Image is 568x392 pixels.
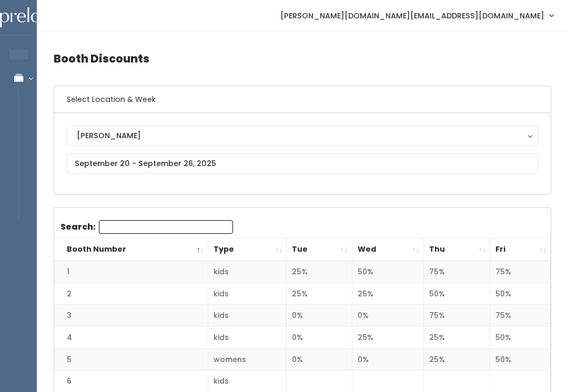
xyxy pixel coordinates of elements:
[424,283,490,305] td: 50%
[352,239,424,261] th: Wed: activate to sort column ascending
[54,261,208,283] td: 1
[490,261,551,283] td: 75%
[424,327,490,349] td: 25%
[270,4,564,27] a: [PERSON_NAME][DOMAIN_NAME][EMAIL_ADDRESS][DOMAIN_NAME]
[54,305,208,327] td: 3
[286,327,352,349] td: 0%
[286,305,352,327] td: 0%
[490,348,551,370] td: 50%
[352,327,424,349] td: 25%
[99,220,233,234] input: Search:
[490,283,551,305] td: 50%
[208,348,287,370] td: womens
[490,305,551,327] td: 75%
[352,305,424,327] td: 0%
[54,283,208,305] td: 2
[280,10,544,22] span: [PERSON_NAME][DOMAIN_NAME][EMAIL_ADDRESS][DOMAIN_NAME]
[54,239,208,261] th: Booth Number: activate to sort column descending
[208,305,287,327] td: kids
[208,261,287,283] td: kids
[490,327,551,349] td: 50%
[77,130,528,141] div: [PERSON_NAME]
[352,261,424,283] td: 50%
[54,86,551,113] h6: Select Location & Week
[67,126,538,146] button: [PERSON_NAME]
[352,348,424,370] td: 0%
[60,220,233,234] label: Search:
[54,327,208,349] td: 4
[352,283,424,305] td: 25%
[424,239,490,261] th: Thu: activate to sort column ascending
[424,348,490,370] td: 25%
[490,239,551,261] th: Fri: activate to sort column ascending
[424,305,490,327] td: 75%
[208,283,287,305] td: kids
[424,261,490,283] td: 75%
[208,239,287,261] th: Type: activate to sort column ascending
[286,239,352,261] th: Tue: activate to sort column ascending
[54,348,208,370] td: 5
[54,44,551,73] h4: Booth Discounts
[67,153,538,173] input: September 20 - September 26, 2025
[286,261,352,283] td: 25%
[208,327,287,349] td: kids
[286,283,352,305] td: 25%
[286,348,352,370] td: 0%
